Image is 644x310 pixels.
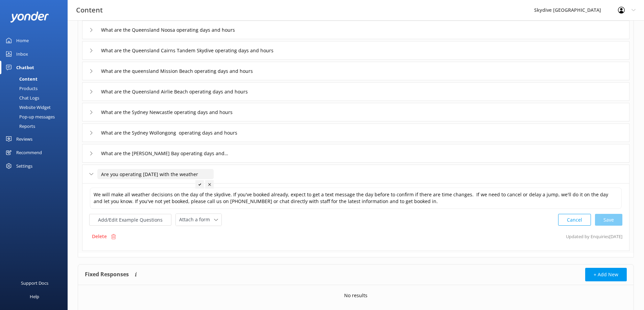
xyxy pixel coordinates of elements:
[85,268,129,281] h4: Fixed Responses
[4,103,68,112] a: Website Widget
[16,132,32,146] div: Reviews
[21,276,48,290] div: Support Docs
[558,214,591,226] button: Cancel
[30,290,39,303] div: Help
[16,61,34,74] div: Chatbot
[16,146,42,159] div: Recommend
[4,93,68,103] a: Chat Logs
[4,121,68,131] a: Reports
[90,188,622,209] textarea: We will make all weather decisions on the day of the skydive. If you've booked already, expect to...
[4,112,68,121] a: Pop-up messages
[89,214,171,226] button: Add/Edit Example Questions
[585,268,627,281] button: + Add New
[4,93,39,103] div: Chat Logs
[4,121,35,131] div: Reports
[4,103,51,112] div: Website Widget
[344,292,367,299] p: No results
[92,233,107,240] p: Delete
[16,34,29,47] div: Home
[4,74,68,84] a: Content
[16,47,28,61] div: Inbox
[4,74,38,84] div: Content
[179,216,214,223] span: Attach a form
[4,112,55,121] div: Pop-up messages
[16,159,32,173] div: Settings
[76,5,103,16] h3: Content
[4,84,68,93] a: Products
[4,84,38,93] div: Products
[10,11,49,23] img: yonder-white-logo.png
[566,230,622,243] p: Updated by Enquiries [DATE]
